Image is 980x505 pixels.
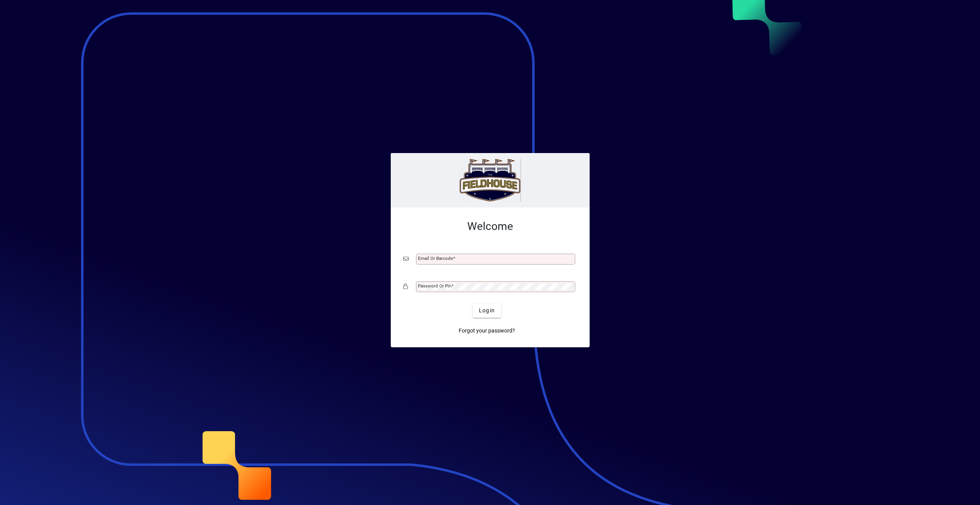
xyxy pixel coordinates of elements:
a: Forgot your password? [456,324,518,338]
mat-label: Email or Barcode [418,256,453,261]
span: Forgot your password? [459,327,515,335]
h2: Welcome [403,220,577,233]
button: Login [473,304,501,318]
span: Login [479,306,495,315]
mat-label: Password or Pin [418,283,451,289]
